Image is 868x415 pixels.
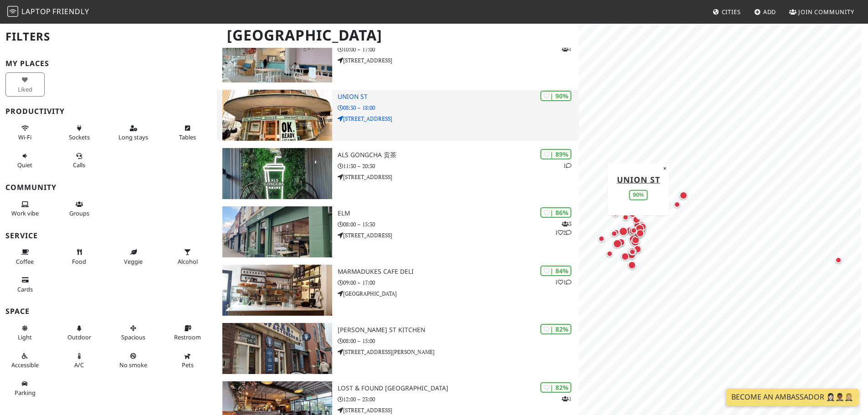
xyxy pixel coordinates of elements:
div: | 82% [540,382,571,393]
button: Coffee [5,245,45,269]
p: [GEOGRAPHIC_DATA] [338,289,579,298]
p: 12:00 – 23:00 [338,395,579,404]
span: Add [763,8,776,16]
p: 08:00 – 15:00 [338,337,579,345]
img: John St Kitchen [222,323,332,374]
h3: ELM [338,210,579,217]
div: Map marker [610,208,621,219]
div: Map marker [627,246,638,257]
p: [STREET_ADDRESS] [338,114,579,123]
span: Coffee [16,257,34,266]
h3: Marmadukes Cafe Deli [338,268,579,276]
p: 1 [562,395,571,403]
div: Map marker [627,208,638,220]
p: [STREET_ADDRESS] [338,406,579,415]
div: Map marker [626,249,637,261]
span: Credit cards [17,285,33,293]
span: Outdoor area [67,333,91,341]
button: Light [5,321,45,345]
h3: My Places [5,59,211,68]
div: Map marker [634,227,646,239]
button: Outdoor [60,321,99,345]
div: Map marker [833,255,844,266]
div: Map marker [627,224,640,237]
div: Map marker [604,248,615,259]
span: Group tables [69,209,89,217]
span: Food [72,257,86,266]
h3: [PERSON_NAME] St Kitchen [338,326,579,334]
div: | 86% [540,207,571,218]
span: Natural light [18,333,32,341]
div: Map marker [611,237,624,250]
p: [STREET_ADDRESS] [338,231,579,240]
img: Union St [222,90,332,141]
div: Map marker [609,228,620,239]
img: ELM [222,206,332,257]
div: Map marker [617,225,630,238]
span: Join Community [798,8,854,16]
div: Map marker [632,243,643,255]
button: Pets [168,348,207,373]
p: [STREET_ADDRESS] [338,173,579,181]
div: Map marker [627,225,639,237]
img: Marmadukes Cafe Deli [222,265,332,316]
span: Stable Wi-Fi [18,133,31,141]
img: LaptopFriendly [7,6,18,17]
span: Veggie [124,257,143,266]
div: Map marker [596,233,607,244]
a: LaptopFriendly LaptopFriendly [7,4,89,20]
button: Sockets [60,121,99,145]
h3: ALS Gongcha 贡茶 [338,151,579,159]
div: | 90% [540,91,571,101]
span: Friendly [52,6,89,16]
button: Veggie [114,245,153,269]
div: | 89% [540,149,571,159]
button: Parking [5,376,45,400]
button: Tables [168,121,207,145]
span: People working [11,209,39,217]
p: 08:00 – 15:30 [338,220,579,229]
span: Laptop [21,6,51,16]
p: [STREET_ADDRESS] [338,56,579,65]
h3: Union St [338,93,579,101]
button: Accessible [5,348,45,373]
button: No smoke [114,348,153,373]
div: Map marker [672,199,683,210]
p: 11:30 – 20:30 [338,162,579,170]
div: Map marker [631,214,642,225]
h3: Productivity [5,107,211,116]
p: 1 [563,161,571,170]
img: ALS Gongcha 贡茶 [222,148,332,199]
h3: Space [5,307,211,316]
span: Quiet [17,161,32,169]
button: Close popup [661,163,669,173]
div: Map marker [630,234,642,246]
a: Join Community [786,4,858,20]
button: Spacious [114,321,153,345]
div: Map marker [627,233,639,245]
span: Work-friendly tables [179,133,196,141]
div: Map marker [627,246,638,257]
p: 08:30 – 18:00 [338,103,579,112]
div: Map marker [628,225,639,236]
h3: Lost & Found [GEOGRAPHIC_DATA] [338,384,579,392]
span: Cities [722,8,741,16]
span: Restroom [174,333,201,341]
a: Become an Ambassador 🤵🏻‍♀️🤵🏾‍♂️🤵🏼‍♀️ [726,389,859,406]
a: Cities [709,4,745,20]
span: Long stays [118,133,148,141]
button: Work vibe [5,197,45,221]
div: Map marker [611,227,621,238]
a: Add [750,4,780,20]
span: Air conditioned [74,361,84,369]
p: [STREET_ADDRESS][PERSON_NAME] [338,348,579,356]
h2: Filters [5,23,211,51]
div: Map marker [620,212,631,223]
div: Map marker [626,259,638,271]
div: Map marker [637,221,648,233]
div: Map marker [678,190,689,201]
a: Union St [617,174,660,184]
span: Smoke free [119,361,147,369]
span: Power sockets [69,133,90,141]
h3: Service [5,231,211,240]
